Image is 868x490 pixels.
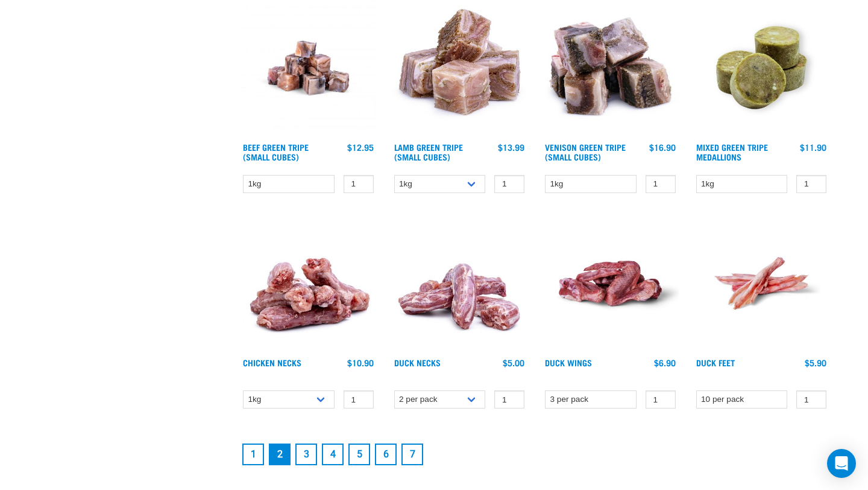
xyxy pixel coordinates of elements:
[394,360,441,364] a: Duck Necks
[240,215,377,352] img: Pile Of Chicken Necks For Pets
[696,360,735,364] a: Duck Feet
[348,444,370,465] a: Goto page 5
[295,444,317,465] a: Goto page 3
[243,145,309,159] a: Beef Green Tripe (Small Cubes)
[646,175,676,194] input: 1
[545,145,626,159] a: Venison Green Tripe (Small Cubes)
[242,444,264,465] a: Goto page 1
[347,142,374,152] div: $12.95
[391,215,528,352] img: Pile Of Duck Necks For Pets
[322,444,344,465] a: Goto page 4
[494,175,524,194] input: 1
[344,175,374,194] input: 1
[696,145,768,159] a: Mixed Green Tripe Medallions
[800,142,826,152] div: $11.90
[401,444,423,465] a: Goto page 7
[646,390,676,409] input: 1
[542,215,679,352] img: Raw Essentials Duck Wings Raw Meaty Bones For Pets
[796,390,826,409] input: 1
[494,390,524,409] input: 1
[796,175,826,194] input: 1
[240,441,829,468] nav: pagination
[654,358,676,367] div: $6.90
[375,444,397,465] a: Goto page 6
[503,358,524,367] div: $5.00
[344,390,374,409] input: 1
[394,145,463,159] a: Lamb Green Tripe (Small Cubes)
[243,360,301,364] a: Chicken Necks
[649,142,676,152] div: $16.90
[693,215,830,352] img: Raw Essentials Duck Feet Raw Meaty Bones For Dogs
[545,360,592,364] a: Duck Wings
[827,449,856,478] div: Open Intercom Messenger
[269,444,291,465] a: Page 2
[498,142,524,152] div: $13.99
[805,358,826,367] div: $5.90
[347,358,374,367] div: $10.90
